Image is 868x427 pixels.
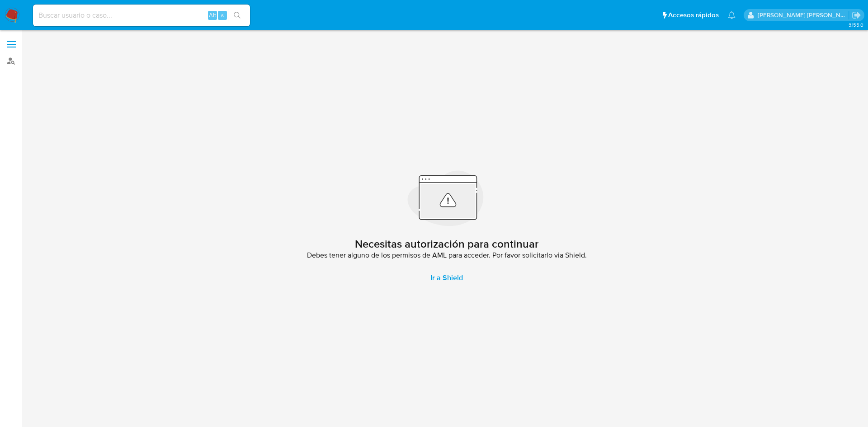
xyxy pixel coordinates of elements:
span: Debes tener alguno de los permisos de AML para acceder. Por favor solicitarlo via Shield. [307,251,587,260]
span: Alt [209,11,216,19]
span: Ir a Shield [430,267,463,289]
button: search-icon [228,9,246,22]
a: Notificaciones [728,11,736,19]
span: Accesos rápidos [668,10,719,20]
input: Buscar usuario o caso... [33,9,250,21]
a: Salir [852,10,861,20]
h2: Necesitas autorización para continuar [355,237,538,251]
p: ext_jesssali@mercadolibre.com.mx [758,11,849,19]
span: s [221,11,224,19]
a: Ir a Shield [420,267,474,289]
